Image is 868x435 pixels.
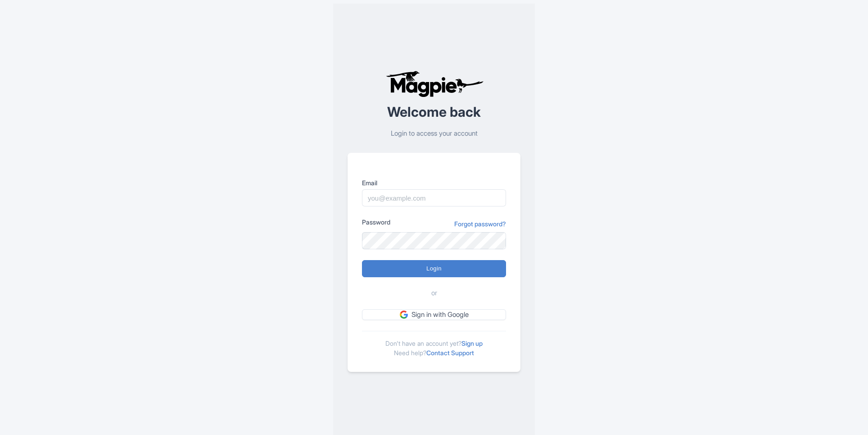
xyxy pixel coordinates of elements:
[362,331,506,357] div: Don't have an account yet? Need help?
[362,217,390,227] label: Password
[431,288,437,298] span: or
[454,219,506,229] a: Forgot password?
[461,339,483,347] a: Sign up
[426,349,474,357] a: Contact Support
[362,189,506,206] input: you@example.com
[362,309,506,321] a: Sign in with Google
[384,70,485,97] img: logo-ab69f6fb50320c5b225c76a69d11143b.png
[400,311,408,319] img: google.svg
[348,128,520,139] p: Login to access your account
[362,178,506,188] label: Email
[362,260,506,277] input: Login
[348,105,520,119] h2: Welcome back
